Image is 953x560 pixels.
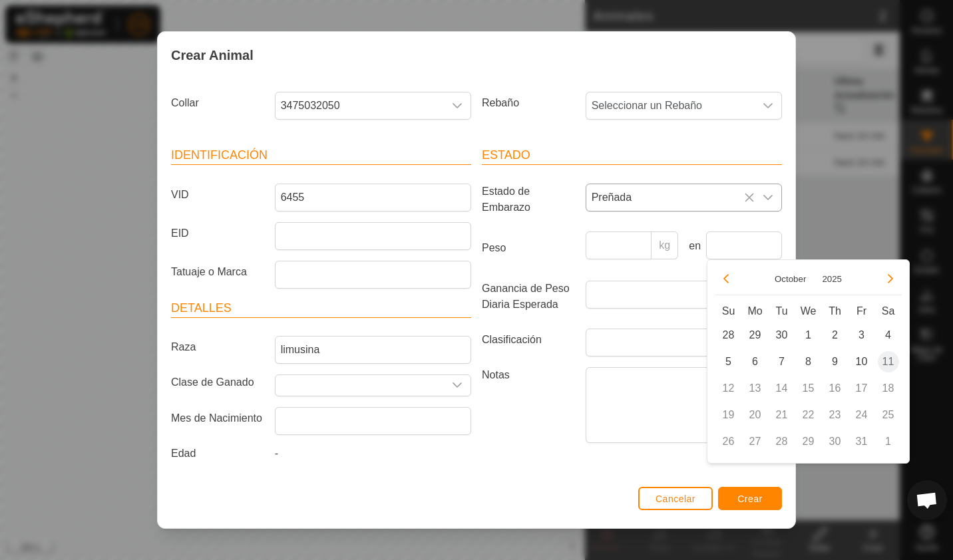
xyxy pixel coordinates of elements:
[878,325,899,346] span: 4
[801,305,817,317] span: We
[275,448,278,459] span: -
[745,351,766,372] span: 6
[742,322,769,349] td: 29
[276,92,444,119] span: 3475032050
[851,351,872,372] span: 10
[718,487,782,510] button: Crear
[715,402,742,428] td: 19
[722,305,735,317] span: Su
[476,329,580,351] label: Clasificación
[769,428,795,455] td: 28
[742,349,769,375] td: 6
[166,446,270,462] label: Edad
[875,402,902,428] td: 25
[755,92,781,119] div: dropdown trigger
[822,428,849,455] td: 30
[769,322,795,349] td: 30
[166,261,270,283] label: Tatuaje o Marca
[769,271,811,287] button: Choose Month
[769,349,795,375] td: 7
[166,222,270,245] label: EID
[798,351,819,372] span: 8
[817,271,847,287] button: Choose Year
[822,375,849,402] td: 16
[683,238,701,254] label: en
[166,374,270,391] label: Clase de Ganado
[829,305,841,317] span: Th
[171,45,254,65] span: Crear Animal
[718,325,739,346] span: 28
[718,351,739,372] span: 5
[586,184,755,211] span: Preñada
[825,351,846,372] span: 9
[849,402,875,428] td: 24
[745,325,766,346] span: 29
[586,92,755,119] span: Seleccionar un Rebaño
[771,325,793,346] span: 30
[476,281,580,313] label: Ganancia de Peso Diaria Esperada
[476,367,580,442] label: Notas
[880,268,901,289] button: Next Month
[907,480,947,520] div: Chat abierto
[476,184,580,215] label: Estado de Embarazo
[715,375,742,402] td: 12
[166,92,270,114] label: Collar
[875,375,902,402] td: 18
[656,493,695,504] span: Cancelar
[166,407,270,430] label: Mes de Nacimiento
[476,92,580,114] label: Rebaño
[795,322,822,349] td: 1
[795,402,822,428] td: 22
[747,305,762,317] span: Mo
[715,268,737,289] button: Previous Month
[737,493,763,504] span: Crear
[444,92,471,119] div: dropdown trigger
[476,231,580,265] label: Peso
[795,349,822,375] td: 8
[795,375,822,402] td: 15
[707,259,910,464] div: Choose Date
[822,402,849,428] td: 23
[171,299,471,318] header: Detalles
[715,322,742,349] td: 28
[849,322,875,349] td: 3
[822,349,849,375] td: 9
[795,428,822,455] td: 29
[857,305,866,317] span: Fr
[882,305,895,317] span: Sa
[482,146,782,165] header: Estado
[849,428,875,455] td: 31
[742,402,769,428] td: 20
[755,184,781,211] div: dropdown trigger
[875,322,902,349] td: 4
[171,146,471,165] header: Identificación
[775,305,787,317] span: Tu
[825,325,846,346] span: 2
[715,428,742,455] td: 26
[652,231,678,259] p-inputgroup-addon: kg
[822,322,849,349] td: 2
[742,375,769,402] td: 13
[715,349,742,375] td: 5
[851,325,872,346] span: 3
[769,402,795,428] td: 21
[849,349,875,375] td: 10
[638,487,713,510] button: Cancelar
[166,336,270,358] label: Raza
[798,325,819,346] span: 1
[769,375,795,402] td: 14
[742,428,769,455] td: 27
[771,351,793,372] span: 7
[875,428,902,455] td: 1
[875,349,902,375] td: 11
[849,375,875,402] td: 17
[166,184,270,206] label: VID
